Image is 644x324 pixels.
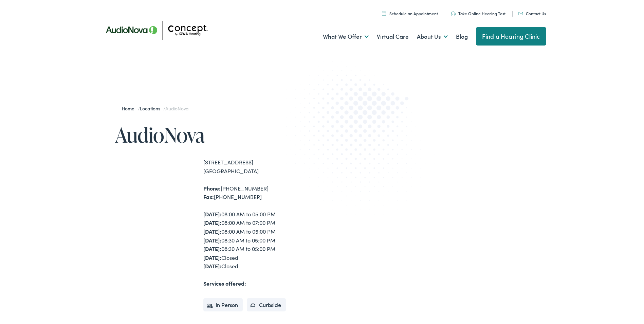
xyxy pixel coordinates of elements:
[203,236,221,244] strong: [DATE]:
[115,124,322,146] h1: AudioNova
[165,105,188,112] span: AudioNova
[417,24,448,49] a: About Us
[122,105,189,112] span: / /
[323,24,369,49] a: What We Offer
[203,193,214,200] strong: Fax:
[122,105,138,112] a: Home
[203,228,221,235] strong: [DATE]:
[451,12,456,16] img: utility icon
[451,11,505,16] a: Take Online Hearing Test
[140,105,163,112] a: Locations
[247,298,286,312] li: Curbside
[203,280,246,287] strong: Services offered:
[382,11,438,16] a: Schedule an Appointment
[382,11,386,16] img: A calendar icon to schedule an appointment at Concept by Iowa Hearing.
[203,298,243,312] li: In Person
[518,11,546,16] a: Contact Us
[476,27,546,46] a: Find a Hearing Clinic
[203,158,322,175] div: [STREET_ADDRESS] [GEOGRAPHIC_DATA]
[377,24,409,49] a: Virtual Care
[203,245,221,252] strong: [DATE]:
[203,210,221,218] strong: [DATE]:
[203,219,221,226] strong: [DATE]:
[203,262,221,270] strong: [DATE]:
[518,12,523,15] img: utility icon
[203,254,221,261] strong: [DATE]:
[203,184,322,201] div: [PHONE_NUMBER] [PHONE_NUMBER]
[203,210,322,271] div: 08:00 AM to 05:00 PM 08:00 AM to 07:00 PM 08:00 AM to 05:00 PM 08:30 AM to 05:00 PM 08:30 AM to 0...
[456,24,468,49] a: Blog
[203,184,221,192] strong: Phone:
